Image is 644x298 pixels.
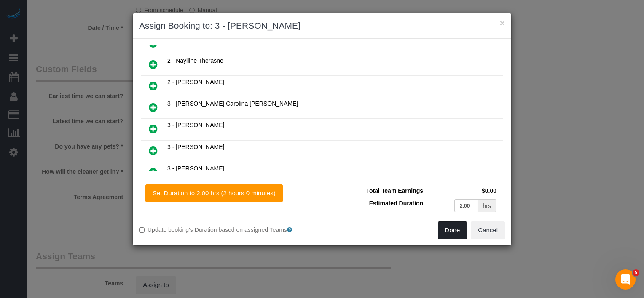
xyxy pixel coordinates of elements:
[369,200,423,207] span: Estimated Duration
[167,79,224,85] span: 2 - [PERSON_NAME]
[425,184,499,197] td: $0.00
[139,227,145,233] input: Update booking's Duration based on assigned Teams
[139,226,316,234] label: Update booking's Duration based on assigned Teams
[167,165,224,172] span: 3 - [PERSON_NAME]
[478,199,496,212] div: hrs
[139,19,505,32] h3: Assign Booking to: 3 - [PERSON_NAME]
[145,184,283,202] button: Set Duration to 2.00 hrs (2 hours 0 minutes)
[438,221,467,239] button: Done
[328,184,425,197] td: Total Team Earnings
[167,122,224,128] span: 3 - [PERSON_NAME]
[167,144,224,150] span: 3 - [PERSON_NAME]
[633,269,639,276] span: 5
[167,100,298,107] span: 3 - [PERSON_NAME] Carolina [PERSON_NAME]
[500,19,505,27] button: ×
[615,269,636,290] iframe: Intercom live chat
[471,221,505,239] button: Cancel
[167,57,223,64] span: 2 - Nayiline Therasne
